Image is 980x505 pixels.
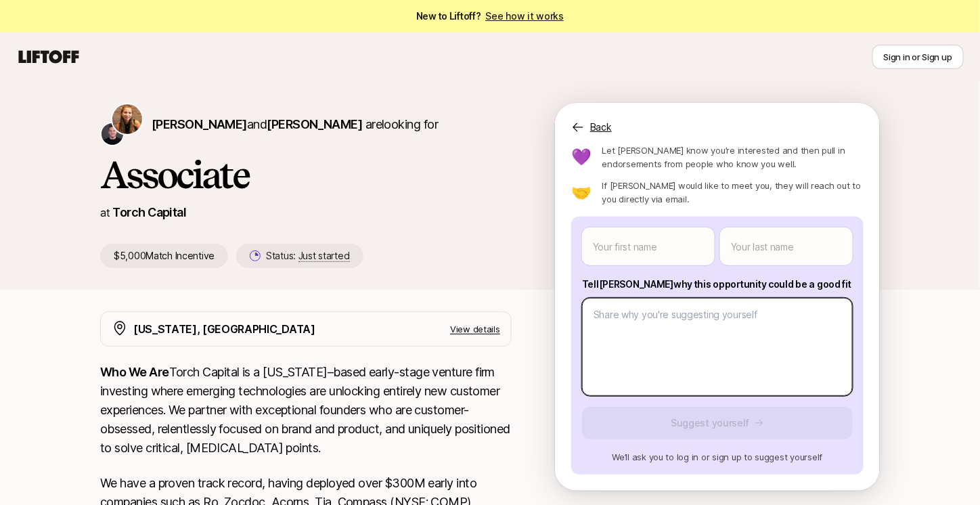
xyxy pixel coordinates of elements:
[582,450,853,464] p: We’ll ask you to log in or sign up to suggest yourself
[112,104,142,134] img: Katie Reiner
[266,248,349,264] p: Status:
[590,119,612,135] p: Back
[100,365,169,379] strong: Who We Are
[571,149,592,165] p: 💜
[267,117,362,131] span: [PERSON_NAME]
[100,363,512,458] p: Torch Capital is a [US_STATE]–based early-stage venture firm investing where emerging technologie...
[247,117,362,131] span: and
[872,45,964,69] button: Sign in or Sign up
[100,244,228,268] p: $5,000 Match Incentive
[152,115,438,134] p: are looking for
[152,117,247,131] span: [PERSON_NAME]
[602,144,864,171] p: Let [PERSON_NAME] know you’re interested and then pull in endorsements from people who know you w...
[102,123,123,145] img: Christopher Harper
[100,204,110,221] p: at
[112,205,186,219] a: Torch Capital
[571,184,592,200] p: 🤝
[298,250,350,262] span: Just started
[100,154,512,195] h1: Associate
[602,179,864,206] p: If [PERSON_NAME] would like to meet you, they will reach out to you directly via email.
[582,276,853,292] p: Tell [PERSON_NAME] why this opportunity could be a good fit
[416,8,564,24] span: New to Liftoff?
[133,320,315,338] p: [US_STATE], [GEOGRAPHIC_DATA]
[450,322,500,336] p: View details
[486,10,564,22] a: See how it works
